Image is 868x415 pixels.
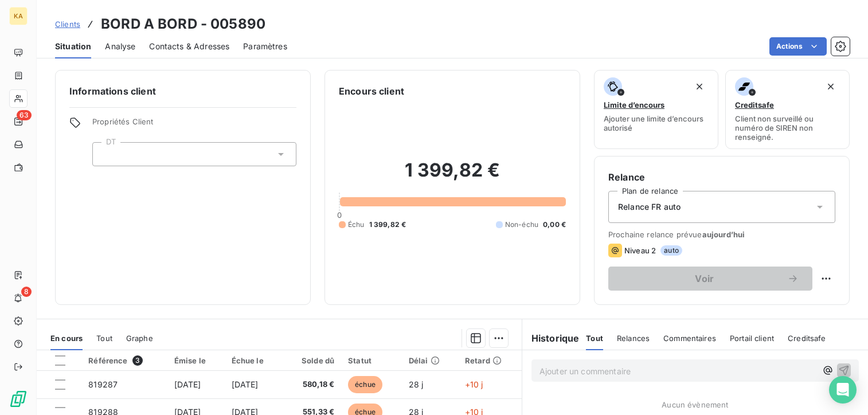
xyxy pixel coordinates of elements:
span: Creditsafe [735,100,774,109]
span: 580,18 € [290,379,334,390]
h6: Historique [522,331,580,345]
img: Logo LeanPay [9,390,28,408]
button: Limite d’encoursAjouter une limite d’encours autorisé [594,70,718,149]
span: Propriétés Client [92,117,296,133]
span: Tout [96,334,112,343]
span: 3 [132,355,143,366]
span: 8 [21,287,32,297]
span: Paramètres [243,41,287,52]
span: 0 [337,210,342,220]
span: Creditsafe [788,334,826,343]
span: Commentaires [663,334,716,343]
h3: BORD A BORD - 005890 [101,14,265,34]
a: Clients [55,18,80,30]
span: Prochaine relance prévue [608,230,835,239]
div: Référence [88,355,160,366]
button: CreditsafeClient non surveillé ou numéro de SIREN non renseigné. [725,70,850,149]
div: Solde dû [290,356,334,365]
span: échue [348,376,382,393]
span: Situation [55,41,91,52]
span: [DATE] [232,379,259,389]
span: 0,00 € [543,220,566,230]
span: Ajouter une limite d’encours autorisé [604,114,709,132]
div: KA [9,7,28,25]
div: Délai [409,356,451,365]
button: Voir [608,267,812,291]
span: Analyse [105,41,135,52]
span: 63 [17,110,32,120]
span: Client non surveillé ou numéro de SIREN non renseigné. [735,114,840,142]
div: Open Intercom Messenger [829,376,857,404]
span: Contacts & Adresses [149,41,229,52]
span: Limite d’encours [604,100,664,109]
h2: 1 399,82 € [339,159,566,193]
span: Voir [622,274,787,283]
span: aujourd’hui [702,230,745,239]
span: En cours [50,334,83,343]
span: +10 j [465,379,483,389]
span: 28 j [409,379,424,389]
div: Statut [348,356,395,365]
h6: Relance [608,170,835,184]
button: Actions [769,37,827,56]
span: Tout [586,334,603,343]
input: Ajouter une valeur [102,149,111,159]
h6: Informations client [69,84,296,98]
span: Niveau 2 [624,246,656,255]
span: 1 399,82 € [369,220,406,230]
span: Aucun évènement [662,400,728,409]
div: Échue le [232,356,276,365]
span: [DATE] [174,379,201,389]
span: auto [660,245,682,256]
span: Graphe [126,334,153,343]
div: Retard [465,356,515,365]
div: Émise le [174,356,218,365]
span: Relance FR auto [618,201,681,213]
span: 819287 [88,379,118,389]
span: Non-échu [505,220,538,230]
span: Relances [617,334,650,343]
span: Échu [348,220,365,230]
span: Portail client [730,334,774,343]
h6: Encours client [339,84,404,98]
span: Clients [55,19,80,29]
